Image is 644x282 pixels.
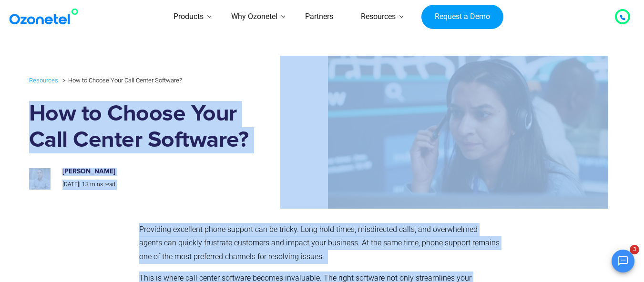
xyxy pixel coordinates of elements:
img: prashanth-kancherla_avatar-200x200.jpeg [29,168,51,190]
h6: [PERSON_NAME] [62,168,264,176]
span: 3 [630,245,639,254]
span: [DATE] [62,181,79,188]
a: Resources [29,75,58,86]
span: 13 [82,181,89,188]
a: Request a Demo [421,5,503,30]
h1: How to Choose Your Call Center Software? [29,101,274,153]
span: mins read [90,181,115,188]
p: | [62,180,264,190]
button: Open chat [612,250,634,272]
span: Providing excellent phone support can be tricky. Long hold times, misdirected calls, and overwhel... [139,225,500,262]
li: How to Choose Your Call Center Software? [60,74,182,86]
